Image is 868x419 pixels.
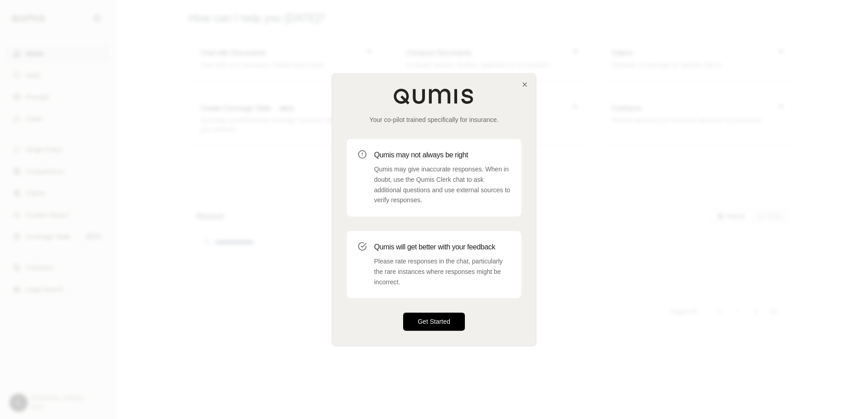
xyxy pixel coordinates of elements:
[393,88,475,104] img: Qumis Logo
[403,313,465,331] button: Get Started
[374,256,510,287] p: Please rate responses in the chat, particularly the rare instances where responses might be incor...
[374,164,510,205] p: Qumis may give inaccurate responses. When in doubt, use the Qumis Clerk chat to ask additional qu...
[347,115,521,124] p: Your co-pilot trained specifically for insurance.
[374,242,510,253] h3: Qumis will get better with your feedback
[374,150,510,161] h3: Qumis may not always be right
